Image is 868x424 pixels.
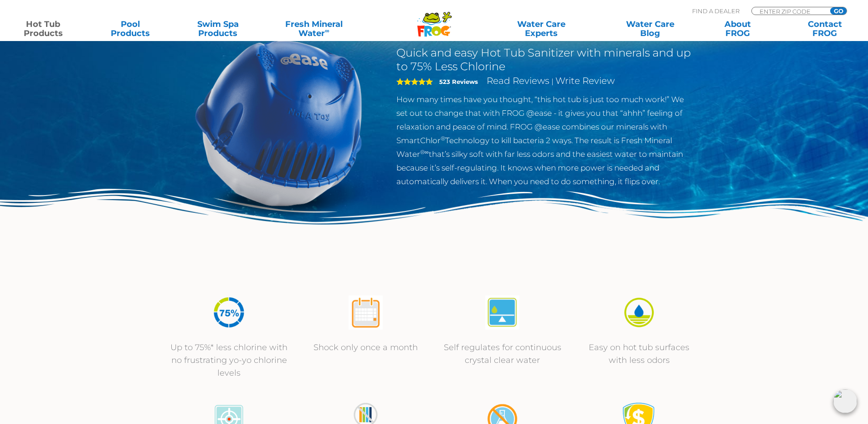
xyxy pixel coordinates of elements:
strong: 523 Reviews [439,78,478,85]
p: Find A Dealer [692,7,740,15]
img: hot-tub-product-atease-system.png [175,18,383,227]
img: Easy on Swim Spa Surfaces & Less Odor — FROG® Gentle Water Care [622,295,656,330]
a: Read Reviews [487,75,550,86]
p: How many times have you thought, “this hot tub is just too much work!” We set out to change that ... [396,93,694,188]
a: Water CareExperts [486,20,596,38]
a: Swim SpaProducts [184,20,252,38]
a: AboutFROG [704,20,771,38]
span: | [551,77,554,86]
a: ContactFROG [791,20,859,38]
img: openIcon [833,389,857,413]
sup: ®∞ [420,149,429,155]
img: Self-Regulates for Continuous Crystal-Clear Water — FROG® Smart Water Care [485,295,519,330]
h2: Quick and easy Hot Tub Sanitizer with minerals and up to 75% Less Chlorine [396,46,694,73]
span: 5 [396,78,433,85]
a: Write Review [555,75,615,86]
sup: ∞ [325,27,329,34]
sup: ® [441,135,445,142]
a: Fresh MineralWater∞ [271,20,356,38]
p: Easy on hot tub surfaces with less odors [580,341,699,367]
img: Shock Only Once a Month — FROG® Easy Water Care Benefit [349,295,383,330]
p: Shock only once a month [307,341,425,354]
input: Zip Code Form [759,7,820,15]
input: GO [830,7,847,15]
img: 75% Less Chlorine — FROG® Fresh Mineral Water® Advantage [212,295,246,330]
a: Water CareBlog [616,20,684,38]
a: PoolProducts [97,20,164,38]
p: Up to 75%* less chlorine with no frustrating yo-yo chlorine levels [170,341,288,379]
p: Self regulates for continuous crystal clear water [443,341,562,367]
a: Hot TubProducts [9,20,77,38]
